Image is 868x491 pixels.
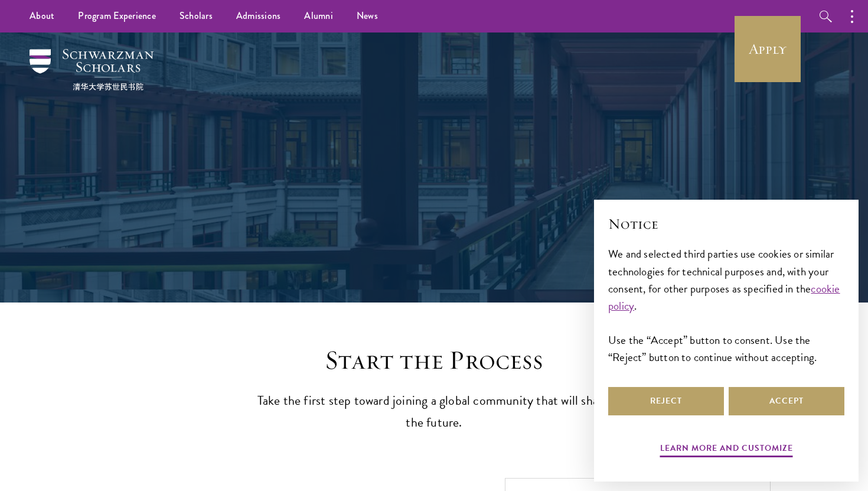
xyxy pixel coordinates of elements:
[30,49,154,90] img: Schwarzman Scholars
[660,441,793,459] button: Learn more and customize
[251,344,617,377] h2: Start the Process
[729,387,844,415] button: Accept
[251,390,617,434] p: Take the first step toward joining a global community that will shape the future.
[608,214,844,234] h2: Notice
[608,245,844,365] div: We and selected third parties use cookies or similar technologies for technical purposes and, wit...
[608,387,724,415] button: Reject
[735,16,801,82] a: Apply
[608,280,840,314] a: cookie policy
